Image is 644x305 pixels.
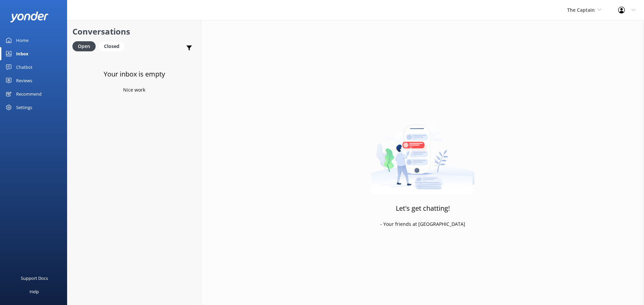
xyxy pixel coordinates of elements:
[16,101,32,114] div: Settings
[30,285,39,298] div: Help
[99,42,128,50] a: Closed
[72,25,196,38] h2: Conversations
[72,42,99,50] a: Open
[72,41,96,51] div: Open
[104,69,165,80] h3: Your inbox is empty
[16,60,33,74] div: Chatbot
[396,203,450,214] h3: Let's get chatting!
[123,86,145,94] p: Nice work
[16,87,42,101] div: Recommend
[99,41,124,51] div: Closed
[21,271,48,285] div: Support Docs
[380,220,465,228] p: - Your friends at [GEOGRAPHIC_DATA]
[16,74,32,87] div: Reviews
[10,11,49,22] img: yonder-white-logo.png
[16,34,29,47] div: Home
[567,7,595,13] span: The Captain
[16,47,29,60] div: Inbox
[371,111,475,195] img: artwork of a man stealing a conversation from at giant smartphone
